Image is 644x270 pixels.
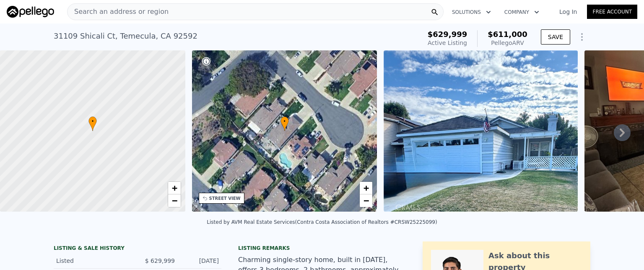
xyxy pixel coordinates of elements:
div: • [88,116,97,131]
span: $ 629,999 [145,257,175,264]
span: • [280,118,289,125]
button: Company [498,5,546,20]
button: Solutions [445,5,498,20]
div: STREET VIEW [209,195,241,202]
span: $629,999 [428,30,467,39]
span: Search an address or region [68,7,169,17]
div: 31109 Shicali Ct , Temecula , CA 92592 [54,30,197,42]
span: • [88,118,97,125]
a: Free Account [587,5,637,19]
div: Pellego ARV [488,39,527,47]
a: Zoom out [168,194,181,207]
img: Pellego [7,6,54,18]
div: Listing remarks [238,245,406,252]
a: Zoom out [360,194,372,207]
div: LISTING & SALE HISTORY [54,245,221,253]
span: Active Listing [428,39,467,46]
button: SAVE [541,29,570,45]
span: − [364,195,369,206]
a: Log In [549,8,587,16]
span: + [171,183,177,193]
a: Zoom in [360,182,372,194]
img: Sale: 169793340 Parcel: 24916186 [384,50,578,212]
div: Listed [56,257,131,265]
div: Listed by AVM Real Estate Services (Contra Costa Association of Realtors #CRSW25225099) [207,219,437,225]
div: [DATE] [182,257,219,265]
button: Show Options [574,29,590,45]
a: Zoom in [168,182,181,194]
div: • [280,116,289,131]
span: − [171,195,177,206]
span: $611,000 [488,30,527,39]
span: + [364,183,369,193]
